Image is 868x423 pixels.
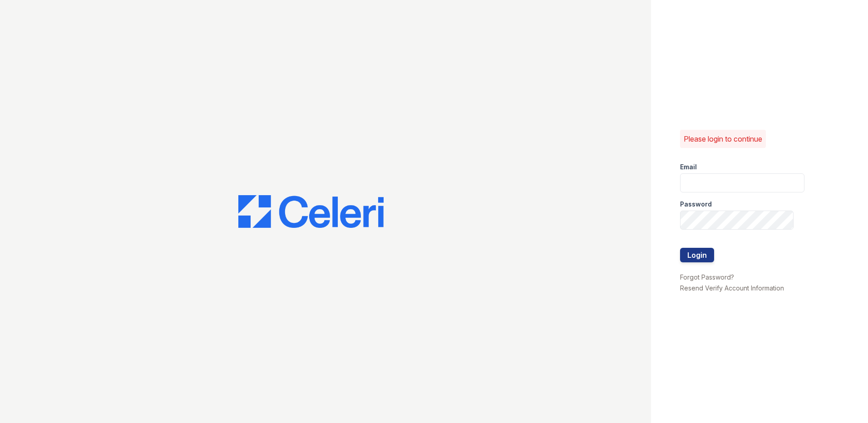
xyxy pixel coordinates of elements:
a: Forgot Password? [680,273,734,281]
button: Login [680,248,714,262]
p: Please login to continue [684,133,762,144]
img: CE_Logo_Blue-a8612792a0a2168367f1c8372b55b34899dd931a85d93a1a3d3e32e68fde9ad4.png [238,195,384,228]
label: Email [680,162,697,172]
a: Resend Verify Account Information [680,284,784,292]
label: Password [680,200,712,209]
